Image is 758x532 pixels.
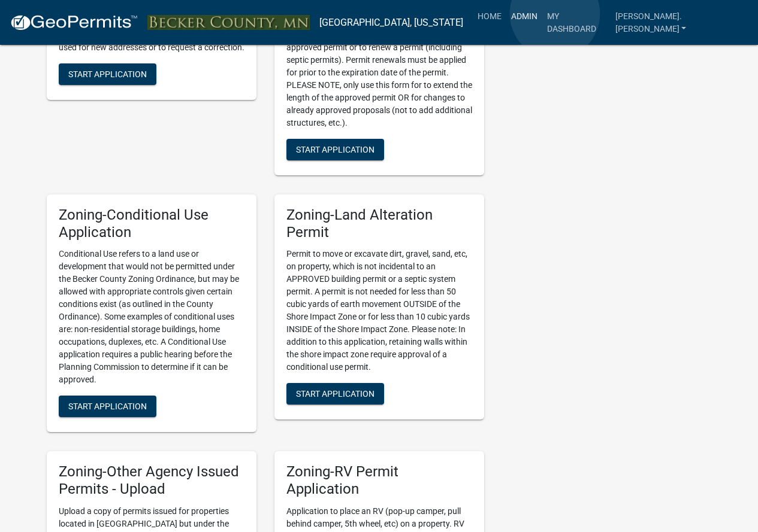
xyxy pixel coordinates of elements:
[286,248,472,373] p: Permit to move or excavate dirt, gravel, sand, etc, on property, which is not incidental to an AP...
[147,15,310,31] img: Becker County, Minnesota
[542,5,611,40] a: My Dashboard
[59,396,156,417] button: Start Application
[296,144,375,154] span: Start Application
[473,5,506,28] a: Home
[319,13,463,33] a: [GEOGRAPHIC_DATA], [US_STATE]
[286,383,384,405] button: Start Application
[286,463,472,498] h5: Zoning-RV Permit Application
[59,248,244,386] p: Conditional Use refers to a land use or development that would not be permitted under the Becker ...
[506,5,542,28] a: Admin
[59,63,156,85] button: Start Application
[286,139,384,160] button: Start Application
[59,463,244,498] h5: Zoning-Other Agency Issued Permits - Upload
[59,206,244,241] h5: Zoning-Conditional Use Application
[286,29,472,129] p: Application to amend/change or alter an existing approved permit or to renew a permit (including ...
[68,402,147,411] span: Start Application
[286,206,472,241] h5: Zoning-Land Alteration Permit
[68,69,147,78] span: Start Application
[296,389,375,399] span: Start Application
[611,5,748,40] a: [PERSON_NAME].[PERSON_NAME]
